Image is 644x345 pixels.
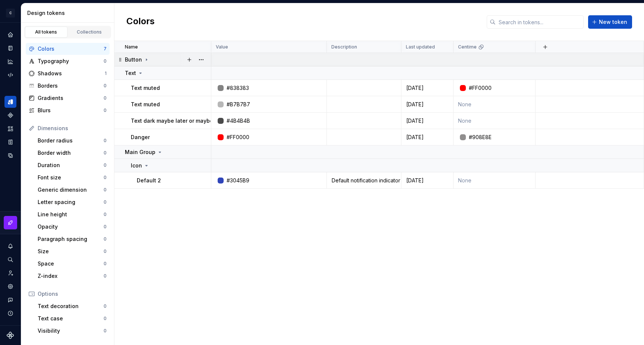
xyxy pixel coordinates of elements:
div: Storybook stories [4,136,16,148]
div: Blurs [38,107,104,114]
div: 7 [104,46,107,52]
div: Design tokens [27,9,111,17]
div: #838383 [227,84,249,92]
a: Analytics [4,56,16,68]
a: Space0 [35,258,110,270]
div: Options [38,290,107,298]
div: #908E8E [469,134,492,141]
div: Line height [38,211,104,218]
div: Size [38,248,104,255]
a: Text case0 [35,313,110,324]
div: Borders [38,82,104,90]
a: Colors7 [26,43,110,55]
a: Components [4,109,16,121]
div: Border radius [38,137,104,144]
div: Space [38,260,104,267]
div: Shadows [38,70,105,77]
td: None [454,172,536,189]
a: Duration0 [35,159,110,171]
div: #FF0000 [469,84,492,92]
button: Search ⌘K [4,254,16,266]
div: Opacity [38,223,104,230]
p: Name [125,44,138,50]
a: Blurs0 [26,104,110,116]
a: Paragraph spacing0 [35,233,110,245]
a: Documentation [4,42,16,54]
a: Typography0 [26,55,110,67]
a: Text decoration0 [35,300,110,312]
button: Contact support [4,294,16,306]
p: Text dark maybe later or maybe add it now [131,117,242,125]
div: [DATE] [402,84,453,92]
p: Main Group [125,148,155,156]
div: Visibility [38,327,104,335]
p: Button [125,56,142,63]
div: 0 [104,107,107,113]
div: 0 [104,150,107,156]
a: Data sources [4,150,16,161]
div: Z-index [38,272,104,280]
h2: Colors [126,15,155,29]
a: Z-index0 [35,270,110,282]
div: 0 [104,273,107,279]
p: Centime [458,44,477,50]
div: 0 [104,303,107,309]
div: All tokens [28,29,65,35]
td: None [454,96,536,113]
button: C [1,5,19,21]
div: [DATE] [402,177,453,184]
div: Code automation [4,69,16,81]
div: Notifications [4,240,16,252]
div: 0 [104,224,107,230]
div: Border width [38,149,104,157]
div: 0 [104,95,107,101]
a: Assets [4,123,16,135]
a: Border radius0 [35,135,110,147]
div: 0 [104,236,107,242]
a: Settings [4,280,16,292]
div: Default notification indicator color for Therapy. Used to convey unread information. Default noti... [327,177,401,184]
a: Opacity0 [35,221,110,233]
p: Danger [131,134,150,141]
div: 0 [104,261,107,267]
a: Design tokens [4,96,16,108]
div: Gradients [38,94,104,102]
div: Home [4,29,16,41]
div: 0 [104,248,107,254]
div: 1 [105,70,107,76]
span: New token [599,18,627,26]
a: Size0 [35,245,110,257]
p: Description [331,44,357,50]
div: 0 [104,199,107,205]
div: Typography [38,57,104,65]
div: [DATE] [402,134,453,141]
div: 0 [104,211,107,217]
div: 0 [104,58,107,64]
div: 0 [104,83,107,89]
div: 0 [104,138,107,144]
a: Invite team [4,267,16,279]
p: Text [125,69,136,77]
div: Duration [38,161,104,169]
p: Value [216,44,228,50]
div: 0 [104,187,107,193]
input: Search in tokens... [496,15,584,29]
a: Line height0 [35,208,110,220]
div: Dimensions [38,125,107,132]
div: 0 [104,175,107,181]
div: Letter spacing [38,198,104,206]
div: #FF0000 [227,134,249,141]
p: Text muted [131,101,160,108]
div: Collections [71,29,108,35]
a: Font size0 [35,172,110,184]
a: Borders0 [26,80,110,92]
div: Paragraph spacing [38,235,104,243]
p: Last updated [406,44,435,50]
